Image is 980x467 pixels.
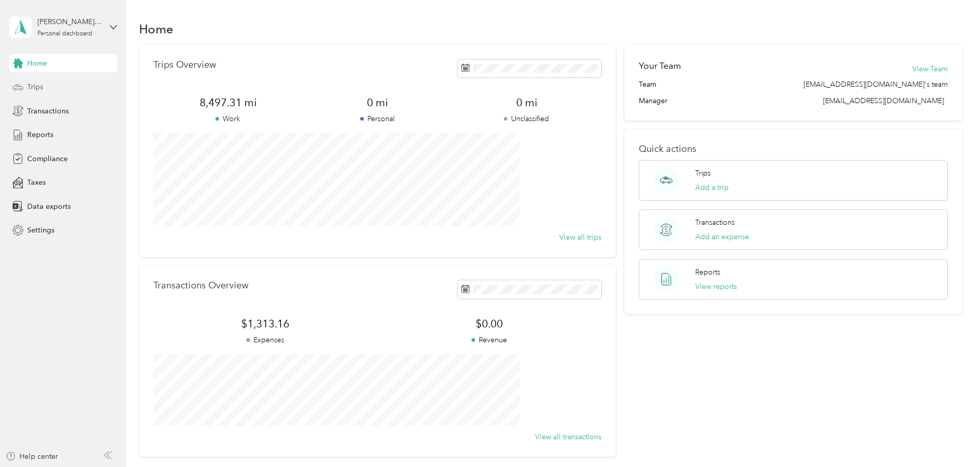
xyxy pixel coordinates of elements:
[27,225,54,236] span: Settings
[639,79,656,90] span: Team
[303,113,452,124] p: Personal
[153,95,303,110] span: 8,497.31 mi
[695,182,729,193] button: Add a trip
[37,16,102,27] div: [PERSON_NAME] [PERSON_NAME]
[803,79,948,90] span: [EMAIL_ADDRESS][DOMAIN_NAME]'s team
[452,113,601,124] p: Unclassified
[27,58,47,69] span: Home
[695,217,735,228] p: Transactions
[452,95,601,110] span: 0 mi
[377,317,601,331] span: $0.00
[153,317,377,331] span: $1,313.16
[27,106,69,116] span: Transactions
[639,144,948,154] p: Quick actions
[27,153,68,164] span: Compliance
[303,95,452,110] span: 0 mi
[695,267,720,278] p: Reports
[559,232,601,243] button: View all trips
[639,95,668,106] span: Manager
[695,281,737,292] button: View reports
[27,177,46,188] span: Taxes
[695,168,711,179] p: Trips
[923,410,980,467] iframe: Everlance-gr Chat Button Frame
[153,280,248,291] p: Transactions Overview
[153,60,216,70] p: Trips Overview
[27,201,71,212] span: Data exports
[27,82,43,92] span: Trips
[377,335,601,345] p: Revenue
[139,24,173,34] h1: Home
[27,129,53,140] span: Reports
[912,64,948,74] button: View Team
[153,335,377,345] p: Expenses
[695,231,749,242] button: Add an expense
[535,432,601,442] button: View all transactions
[37,31,92,37] div: Personal dashboard
[153,113,303,124] p: Work
[639,60,681,72] h2: Your Team
[6,451,58,462] button: Help center
[823,96,944,105] span: [EMAIL_ADDRESS][DOMAIN_NAME]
